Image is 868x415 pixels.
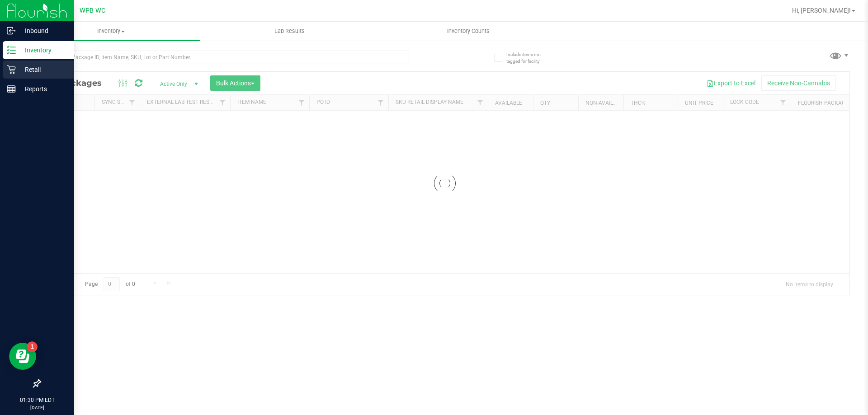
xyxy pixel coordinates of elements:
[200,22,379,41] a: Lab Results
[16,25,70,36] p: Inbound
[22,27,200,35] span: Inventory
[80,7,105,14] span: WPB WC
[7,65,16,74] inline-svg: Retail
[16,64,70,75] p: Retail
[16,45,70,56] p: Inventory
[262,27,317,35] span: Lab Results
[22,22,200,41] a: Inventory
[792,7,851,14] span: Hi, [PERSON_NAME]!
[27,341,38,352] iframe: Resource center unread badge
[379,22,557,41] a: Inventory Counts
[4,396,70,404] p: 01:30 PM EDT
[435,27,502,35] span: Inventory Counts
[4,404,70,411] p: [DATE]
[40,51,409,64] input: Search Package ID, Item Name, SKU, Lot or Part Number...
[506,51,552,65] span: Include items not tagged for facility
[7,26,16,35] inline-svg: Inbound
[16,84,70,94] p: Reports
[7,46,16,55] inline-svg: Inventory
[7,84,16,93] inline-svg: Reports
[9,343,36,370] iframe: Resource center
